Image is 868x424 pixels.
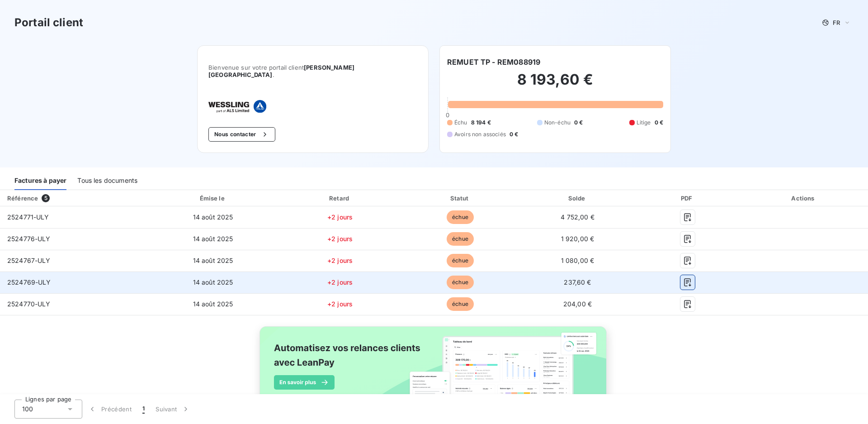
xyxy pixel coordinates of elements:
[14,171,66,190] div: Factures à payer
[208,127,275,142] button: Nous contacter
[637,119,651,127] span: Litige
[544,119,571,127] span: Non-échu
[7,257,51,264] span: 2524767-ULY
[327,278,353,286] span: +2 jours
[637,194,738,203] div: PDF
[447,297,474,311] span: échue
[509,130,518,138] span: 0 €
[741,194,866,203] div: Actions
[454,119,467,127] span: Échu
[150,400,196,419] button: Suivant
[137,400,150,419] button: 1
[149,194,278,203] div: Émise le
[327,235,353,243] span: +2 jours
[7,300,51,308] span: 2524770-ULY
[447,276,474,289] span: échue
[403,194,518,203] div: Statut
[574,119,583,127] span: 0 €
[327,213,353,221] span: +2 jours
[561,257,594,264] span: 1 080,00 €
[82,400,137,419] button: Précédent
[454,130,506,138] span: Avoirs non associés
[142,405,145,414] span: 1
[446,111,449,119] span: 0
[7,278,51,286] span: 2524769-ULY
[14,14,83,31] h3: Portail client
[208,64,354,78] span: [PERSON_NAME] [GEOGRAPHIC_DATA]
[564,278,591,286] span: 237,60 €
[193,300,233,308] span: 14 août 2025
[193,278,233,286] span: 14 août 2025
[7,235,51,243] span: 2524776-ULY
[447,232,474,246] span: échue
[521,194,633,203] div: Solde
[561,235,594,243] span: 1 920,00 €
[22,405,33,414] span: 100
[7,213,49,221] span: 2524771-ULY
[42,194,50,202] span: 5
[193,213,233,221] span: 14 août 2025
[561,213,594,221] span: 4 752,00 €
[7,195,38,202] div: Référence
[447,254,474,267] span: échue
[281,194,399,203] div: Retard
[193,235,233,243] span: 14 août 2025
[447,71,663,98] h2: 8 193,60 €
[655,119,663,127] span: 0 €
[447,57,540,67] h6: REMUET TP - REM088919
[77,171,137,190] div: Tous les documents
[208,64,417,78] span: Bienvenue sur votre portail client .
[447,210,474,224] span: échue
[327,300,353,308] span: +2 jours
[193,257,233,264] span: 14 août 2025
[563,300,592,308] span: 204,00 €
[208,100,266,113] img: Company logo
[833,19,840,26] span: FR
[327,257,353,264] span: +2 jours
[471,119,491,127] span: 8 194 €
